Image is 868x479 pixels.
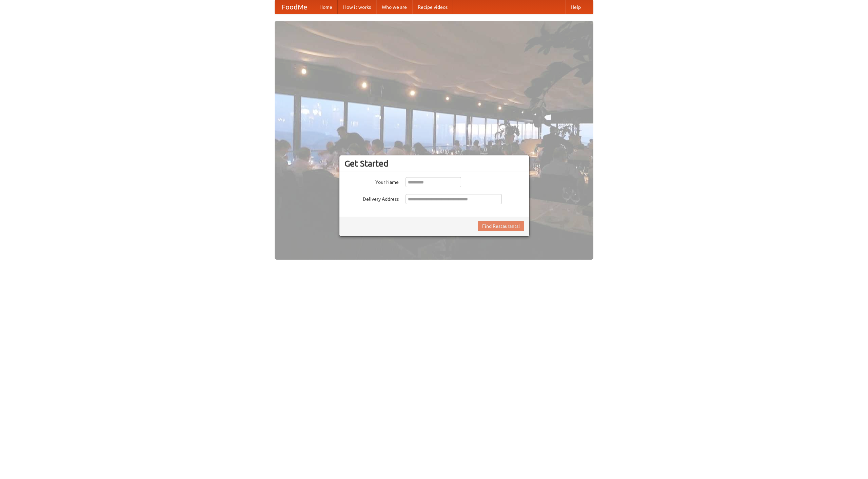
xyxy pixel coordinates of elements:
label: Your Name [344,177,399,186]
a: Home [314,0,338,14]
a: FoodMe [275,0,314,14]
h3: Get Started [344,158,524,169]
a: How it works [338,0,376,14]
a: Who we are [376,0,412,14]
a: Help [565,0,586,14]
a: Recipe videos [412,0,453,14]
button: Find Restaurants! [478,221,524,231]
label: Delivery Address [344,194,399,202]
